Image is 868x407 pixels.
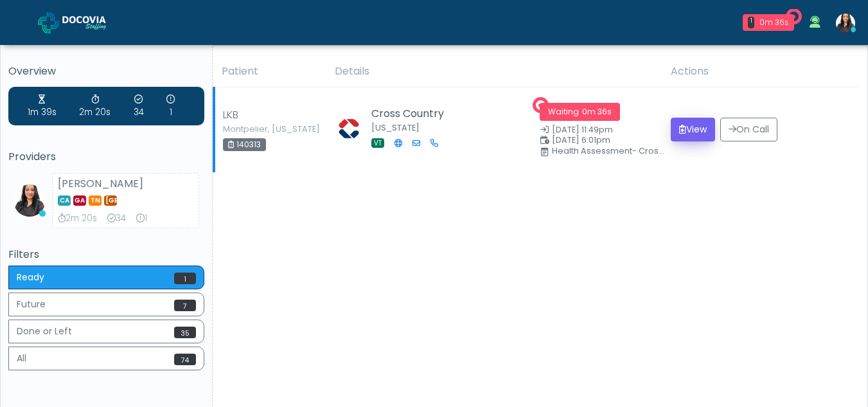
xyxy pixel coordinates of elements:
[174,273,196,284] span: 1
[540,126,655,134] small: Date Created
[8,266,204,289] button: Ready1
[79,93,111,119] div: Average Review Time
[8,347,204,370] button: All74
[174,300,196,311] span: 7
[58,195,71,206] span: CA
[8,249,204,260] h5: Filters
[28,93,57,119] div: Average Wait Time
[174,327,196,338] span: 35
[13,185,46,217] img: Viral Patel
[552,147,668,155] div: Health Assessment- Cross Country
[107,212,126,225] div: Exams Completed
[73,195,86,206] span: GA
[582,106,612,117] span: 0m 36s
[735,9,802,36] a: 1 0m 36s
[223,138,266,151] div: 140313
[671,118,715,141] button: View
[136,212,147,225] div: Extended Exams
[134,93,144,119] div: Exams Completed
[223,125,294,133] small: Montpelier, [US_STATE]
[720,118,777,141] button: On Call
[371,122,420,133] small: [US_STATE]
[327,56,663,87] th: Details
[10,5,49,44] button: Open LiveChat chat widget
[8,66,204,77] h5: Overview
[552,124,613,135] span: [DATE] 11:49pm
[223,107,238,123] span: LKB
[58,212,97,225] div: Average Review Time
[371,108,448,120] h5: Cross Country
[104,195,117,206] span: [GEOGRAPHIC_DATA]
[174,354,196,365] span: 74
[8,293,204,316] button: Future7
[89,195,102,206] span: TN
[759,17,789,28] div: 0m 36s
[214,56,327,87] th: Patient
[8,320,204,343] button: Done or Left35
[333,113,365,145] img: Lisa Sellers
[38,12,59,33] img: Docovia
[748,17,754,28] div: 1
[62,16,127,29] img: Docovia
[540,136,655,145] small: Scheduled Time
[38,1,127,43] a: Docovia
[371,138,384,148] span: VT
[58,176,143,191] strong: [PERSON_NAME]
[8,151,204,163] h5: Providers
[552,134,610,145] span: [DATE] 6:01pm
[540,103,620,121] span: Waiting ·
[8,266,204,374] div: Basic example
[166,93,175,119] div: Extended Exams
[836,14,855,33] img: Viral Patel
[663,56,858,87] th: Actions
